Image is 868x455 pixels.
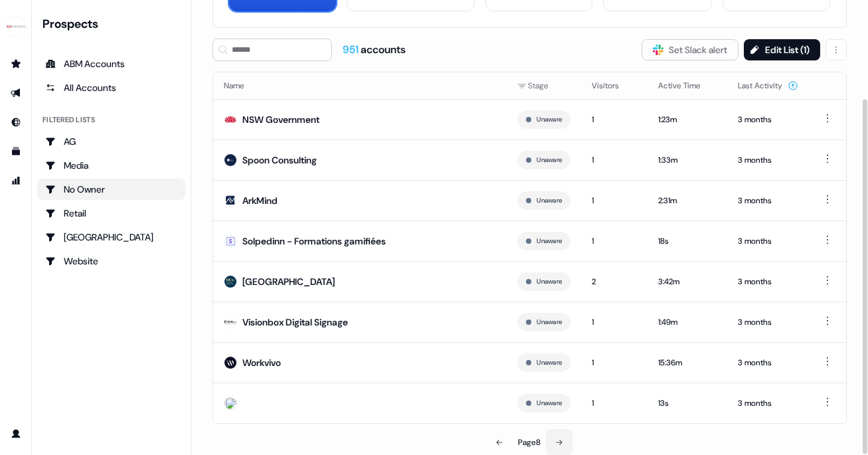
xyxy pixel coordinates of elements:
[242,356,281,369] div: Workvivo
[213,72,507,99] th: Name
[37,227,185,248] a: Go to USA
[592,74,635,98] button: Visitors
[537,154,562,166] button: Unaware
[592,316,637,329] div: 1
[658,113,717,126] div: 1:23m
[37,77,185,98] a: All accounts
[738,74,798,98] button: Last Activity
[642,39,738,60] button: Set Slack alert
[518,436,541,449] div: Page 8
[592,356,637,369] div: 1
[5,141,27,162] a: Go to templates
[658,194,717,207] div: 2:31m
[5,112,27,133] a: Go to Inbound
[537,397,562,409] button: Unaware
[242,113,319,126] div: NSW Government
[537,195,562,207] button: Unaware
[43,16,185,32] div: Prospects
[45,81,177,94] div: All Accounts
[37,131,185,152] a: Go to AG
[738,234,798,248] div: 3 months
[744,39,820,60] button: Edit List (1)
[242,153,317,167] div: Spoon Consulting
[37,53,185,74] a: ABM Accounts
[537,235,562,247] button: Unaware
[658,275,717,288] div: 3:42m
[658,74,717,98] button: Active Time
[242,194,278,207] div: ArkMind
[658,234,717,248] div: 18s
[45,230,177,244] div: [GEOGRAPHIC_DATA]
[37,203,185,224] a: Go to Retail
[43,114,95,126] div: Filtered lists
[738,275,798,288] div: 3 months
[658,316,717,329] div: 1:49m
[242,275,335,288] div: [GEOGRAPHIC_DATA]
[592,153,637,167] div: 1
[37,155,185,176] a: Go to Media
[5,53,27,74] a: Go to prospects
[343,43,406,57] div: accounts
[537,114,562,126] button: Unaware
[658,397,717,410] div: 13s
[37,250,185,272] a: Go to Website
[343,43,361,56] span: 951
[45,159,177,172] div: Media
[537,357,562,369] button: Unaware
[658,153,717,167] div: 1:33m
[738,356,798,369] div: 3 months
[738,316,798,329] div: 3 months
[592,113,637,126] div: 1
[738,113,798,126] div: 3 months
[517,79,570,92] div: Stage
[738,397,798,410] div: 3 months
[592,194,637,207] div: 1
[537,276,562,288] button: Unaware
[592,275,637,288] div: 2
[738,194,798,207] div: 3 months
[45,183,177,196] div: No Owner
[45,207,177,220] div: Retail
[658,356,717,369] div: 15:36m
[592,234,637,248] div: 1
[37,179,185,200] a: Go to No Owner
[5,170,27,191] a: Go to attribution
[242,234,386,248] div: Solpedinn - Formations gamifiées
[45,135,177,148] div: AG
[5,82,27,104] a: Go to outbound experience
[592,397,637,410] div: 1
[5,423,27,444] a: Go to profile
[738,153,798,167] div: 3 months
[45,57,177,70] div: ABM Accounts
[242,316,348,329] div: Visionbox Digital Signage
[537,316,562,328] button: Unaware
[45,254,177,268] div: Website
